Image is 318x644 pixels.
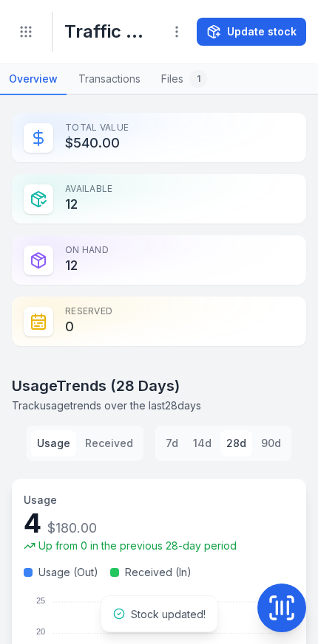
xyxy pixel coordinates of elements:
button: Usage [31,430,76,457]
tspan: 25 [36,596,45,605]
button: Toggle navigation [12,18,40,46]
a: Files1 [152,64,216,95]
h1: Traffic Cone [64,20,151,44]
span: Usage (Out) [38,565,98,580]
span: Track usage trends over the last 28 days [12,399,201,412]
button: Received [79,430,139,457]
span: Received (In) [125,565,192,580]
span: Stock updated! [131,608,206,620]
a: Transactions [70,64,149,95]
span: Usage [24,494,57,506]
button: 14d [187,430,217,457]
button: Update stock [197,18,306,46]
h2: Usage Trends ( 28 Days) [12,375,306,396]
div: 4 [24,508,237,539]
span: Up from 0 in the previous 28-day period [38,539,237,553]
button: 90d [255,430,287,457]
button: 7d [160,430,184,457]
tspan: 20 [36,627,45,636]
span: $180.00 [47,520,97,536]
button: 28d [220,430,252,457]
div: 1 [189,70,207,88]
